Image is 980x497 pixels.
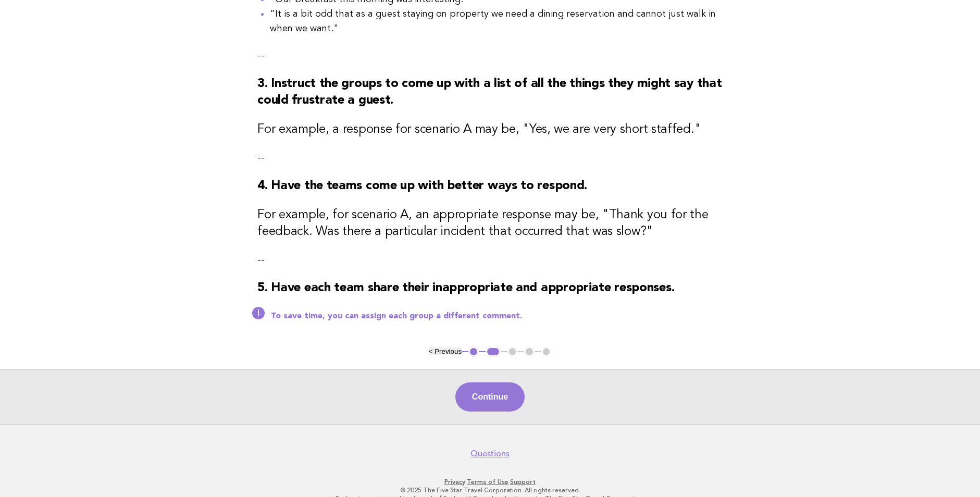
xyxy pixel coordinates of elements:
a: Terms of Use [467,478,508,486]
p: -- [257,253,723,267]
button: 2 [486,346,501,357]
strong: 4. Have the teams come up with better ways to respond. [257,180,587,192]
a: Questions [470,449,510,459]
h3: For example, for scenario A, an appropriate response may be, "Thank you for the feedback. Was the... [257,207,723,240]
a: Privacy [444,478,465,486]
button: < Previous [429,347,462,355]
li: "It is a bit odd that as a guest staying on property we need a dining reservation and cannot just... [270,7,723,36]
p: © 2025 The Five Star Travel Corporation. All rights reserved. [171,486,809,494]
h3: For example, a response for scenario A may be, "Yes, we are very short staffed." [257,121,723,138]
p: -- [257,48,723,63]
button: 1 [468,346,479,357]
button: Continue [455,382,525,412]
p: To save time, you can assign each group a different comment. [271,311,723,321]
strong: 3. Instruct the groups to come up with a list of all the things they might say that could frustra... [257,78,722,107]
a: Support [510,478,536,486]
p: · · [171,478,809,486]
p: -- [257,151,723,165]
strong: 5. Have each team share their inappropriate and appropriate responses. [257,282,674,294]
